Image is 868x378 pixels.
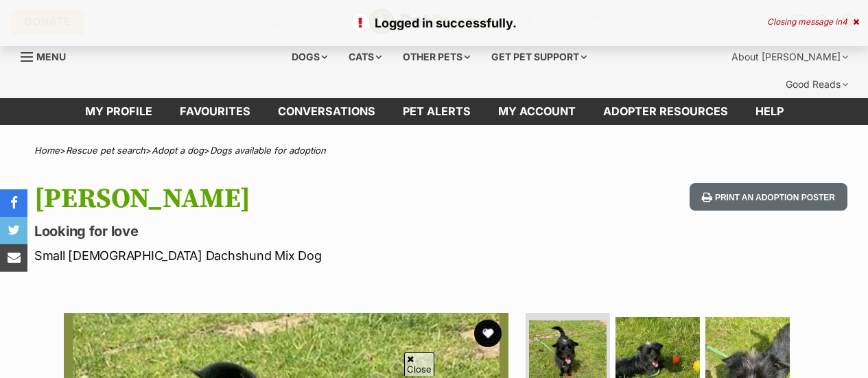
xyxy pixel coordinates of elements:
h1: [PERSON_NAME] [34,183,530,215]
a: Favourites [166,98,264,125]
button: favourite [474,320,502,347]
a: Dogs available for adoption [210,145,326,156]
a: conversations [264,98,389,125]
p: Looking for love [34,222,530,241]
a: Help [742,98,797,125]
a: My account [484,98,589,125]
span: 4 [842,16,847,27]
div: Get pet support [482,43,596,71]
a: Pet alerts [389,98,484,125]
a: Menu [21,43,75,68]
span: Menu [36,51,66,62]
div: About [PERSON_NAME] [722,43,858,71]
a: Adopt a dog [152,145,204,156]
div: Good Reads [776,71,858,98]
div: Other pets [393,43,480,71]
div: Closing message in [767,17,859,27]
a: My profile [71,98,166,125]
a: Home [34,145,60,156]
div: Dogs [282,43,337,71]
a: Adopter resources [589,98,742,125]
p: Logged in successfully. [14,14,854,32]
div: Cats [339,43,391,71]
button: Print an adoption poster [690,183,847,211]
a: Rescue pet search [66,145,145,156]
span: Close [404,352,434,376]
p: Small [DEMOGRAPHIC_DATA] Dachshund Mix Dog [34,246,530,265]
